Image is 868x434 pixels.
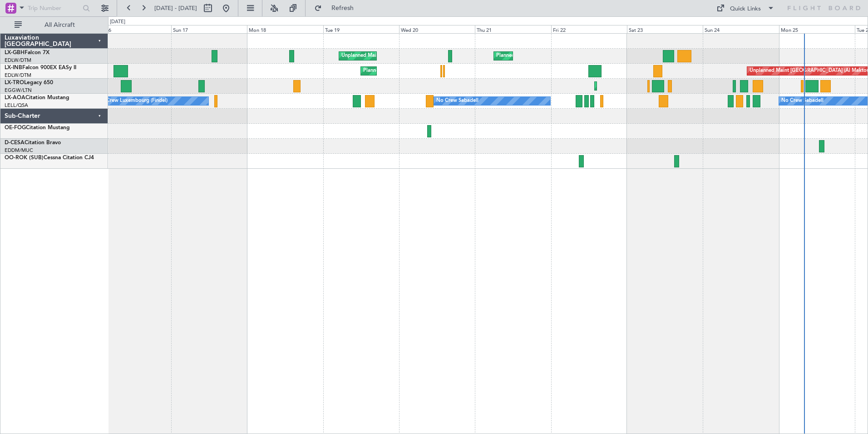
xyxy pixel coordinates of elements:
div: Thu 21 [475,25,551,33]
span: D-CESA [5,140,25,146]
div: No Crew Luxembourg (Findel) [98,94,168,108]
a: EDLW/DTM [5,57,31,64]
span: Refresh [324,5,362,11]
a: OO-ROK (SUB)Cessna Citation CJ4 [5,155,94,161]
div: No Crew Sabadell [781,94,824,108]
div: Sat 16 [95,25,171,33]
div: Sun 17 [171,25,247,33]
div: Mon 18 [247,25,323,33]
div: Unplanned Maint [GEOGRAPHIC_DATA] ([GEOGRAPHIC_DATA]) [341,49,491,63]
a: LX-INBFalcon 900EX EASy II [5,65,76,71]
div: Quick Links [730,5,761,14]
span: [DATE] - [DATE] [154,4,197,12]
div: [DATE] [110,18,125,26]
div: Wed 20 [399,25,475,33]
input: Trip Number [28,1,80,15]
span: LX-GBH [5,50,25,56]
button: Refresh [310,1,365,15]
div: Mon 25 [779,25,855,33]
a: LX-AOACitation Mustang [5,95,69,101]
span: All Aircraft [24,22,96,28]
span: LX-AOA [5,95,25,101]
span: LX-INB [5,65,22,71]
a: LX-GBHFalcon 7X [5,50,49,56]
div: Planned Maint Nice ([GEOGRAPHIC_DATA]) [496,49,597,63]
div: Planned Maint Geneva (Cointrin) [363,64,438,78]
button: All Aircraft [10,18,99,32]
div: Sun 24 [703,25,779,33]
div: No Crew Sabadell [436,94,478,108]
a: OE-FOGCitation Mustang [5,125,70,131]
div: Sat 23 [627,25,703,33]
button: Quick Links [712,1,779,15]
span: LX-TRO [5,80,24,86]
span: OE-FOG [5,125,26,131]
div: Tue 19 [323,25,399,33]
a: LX-TROLegacy 650 [5,80,53,86]
a: EGGW/LTN [5,87,32,94]
a: EDLW/DTM [5,72,31,79]
a: D-CESACitation Bravo [5,140,61,146]
span: OO-ROK (SUB) [5,155,44,161]
div: Fri 22 [551,25,627,33]
a: EDDM/MUC [5,147,33,154]
a: LELL/QSA [5,102,28,109]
